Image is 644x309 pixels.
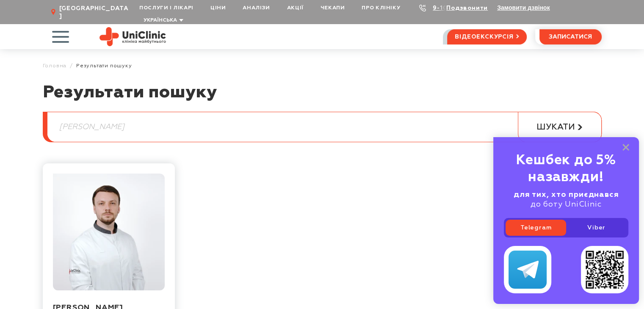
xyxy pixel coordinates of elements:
[518,112,602,142] button: шукати
[76,63,132,69] span: Результати пошуку
[504,190,628,210] div: до боту UniClinic
[497,4,550,11] button: Замовити дзвінок
[447,29,526,44] a: відеоекскурсія
[506,220,566,236] a: Telegram
[566,220,627,236] a: Viber
[536,122,575,132] span: шукати
[141,17,183,24] button: Українська
[504,152,628,186] div: Кешбек до 5% назавжди!
[43,82,602,112] h1: Результати пошуку
[446,5,488,11] a: Подзвонити
[455,30,513,44] span: відеоекскурсія
[549,34,592,40] span: записатися
[53,174,165,290] img: Скороход Денис Олександрович
[100,27,166,46] img: Uniclinic
[539,29,602,44] button: записатися
[43,63,67,69] a: Головна
[514,191,619,199] b: для тих, хто приєднався
[59,5,131,20] span: [GEOGRAPHIC_DATA]
[433,5,451,11] a: 9-103
[144,18,177,23] span: Українська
